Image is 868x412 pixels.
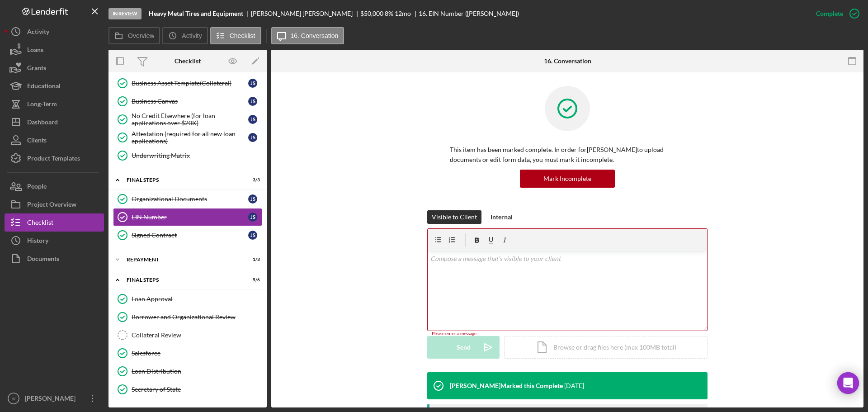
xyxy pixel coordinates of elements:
[113,74,262,92] a: Business Asset Template(Collateral)JS
[5,95,104,113] button: Long-Term
[132,112,248,127] div: No Credit Elsewhere (for loan applications over $20K)
[520,170,615,188] button: Mark Incomplete
[385,10,393,17] div: 8 %
[5,77,104,95] a: Educational
[27,41,43,61] div: Loans
[5,232,104,250] button: History
[27,250,59,270] div: Documents
[27,131,47,152] div: Clients
[113,147,262,165] a: Underwriting Matrix
[132,331,262,339] div: Collateral Review
[132,152,262,159] div: Underwriting Matrix
[5,250,104,268] button: Documents
[543,170,591,188] div: Mark Incomplete
[457,336,471,359] div: Send
[5,59,104,77] button: Grants
[450,382,563,389] div: [PERSON_NAME] Marked this Complete
[5,131,104,149] button: Clients
[113,128,262,147] a: Attestation (required for all new loan applications)JS
[132,368,262,375] div: Loan Distribution
[248,213,257,222] div: J S
[27,213,53,234] div: Checklist
[807,5,863,23] button: Complete
[132,295,262,303] div: Loan Approval
[27,113,58,133] div: Dashboard
[248,194,257,204] div: J S
[149,10,243,17] b: Heavy Metal Tires and Equipment
[360,9,383,17] span: $50,000
[23,389,81,410] div: [PERSON_NAME]
[127,257,237,262] div: Repayment
[244,277,260,283] div: 5 / 6
[175,57,201,65] div: Checklist
[816,5,843,23] div: Complete
[427,331,708,336] div: Please enter a message
[113,326,262,344] a: Collateral Review
[5,389,104,407] button: IV[PERSON_NAME]
[5,113,104,131] a: Dashboard
[113,344,262,362] a: Salesforce
[27,177,47,198] div: People
[113,362,262,380] a: Loan Distribution
[132,195,248,203] div: Organizational Documents
[5,23,104,41] a: Activity
[271,27,344,44] button: 16. Conversation
[837,372,859,394] div: Open Intercom Messenger
[427,210,481,224] button: Visible to Client
[248,97,257,106] div: J S
[27,77,61,97] div: Educational
[248,79,257,88] div: J S
[132,386,262,393] div: Secretary of State
[27,195,76,216] div: Project Overview
[132,350,262,357] div: Salesforce
[27,149,80,170] div: Product Templates
[113,190,262,208] a: Organizational DocumentsJS
[291,32,339,39] label: 16. Conversation
[5,195,104,213] button: Project Overview
[113,290,262,308] a: Loan Approval
[132,98,248,105] div: Business Canvas
[113,308,262,326] a: Borrower and Organizational Review
[132,213,248,221] div: EIN Number
[27,23,49,43] div: Activity
[427,336,500,359] button: Send
[11,396,16,401] text: IV
[486,210,517,224] button: Internal
[27,95,57,115] div: Long-Term
[5,149,104,167] button: Product Templates
[132,80,248,87] div: Business Asset Template(Collateral)
[127,277,237,283] div: Final Steps
[27,232,48,252] div: History
[128,32,154,39] label: Overview
[113,110,262,128] a: No Credit Elsewhere (for loan applications over $20K)JS
[113,208,262,226] a: EIN NumberJS
[248,231,257,240] div: J S
[5,41,104,59] button: Loans
[544,57,591,65] div: 16. Conversation
[132,232,248,239] div: Signed Contract
[251,10,360,17] div: [PERSON_NAME] [PERSON_NAME]
[5,213,104,232] button: Checklist
[248,115,257,124] div: J S
[132,313,262,321] div: Borrower and Organizational Review
[108,8,142,19] div: In Review
[564,382,584,389] time: 2025-09-23 15:38
[450,145,685,165] p: This item has been marked complete. In order for [PERSON_NAME] to upload documents or edit form d...
[182,32,202,39] label: Activity
[127,177,237,183] div: FINAL STEPS
[432,210,477,224] div: Visible to Client
[132,130,248,145] div: Attestation (required for all new loan applications)
[395,10,411,17] div: 12 mo
[113,380,262,398] a: Secretary of State
[5,177,104,195] button: People
[248,133,257,142] div: J S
